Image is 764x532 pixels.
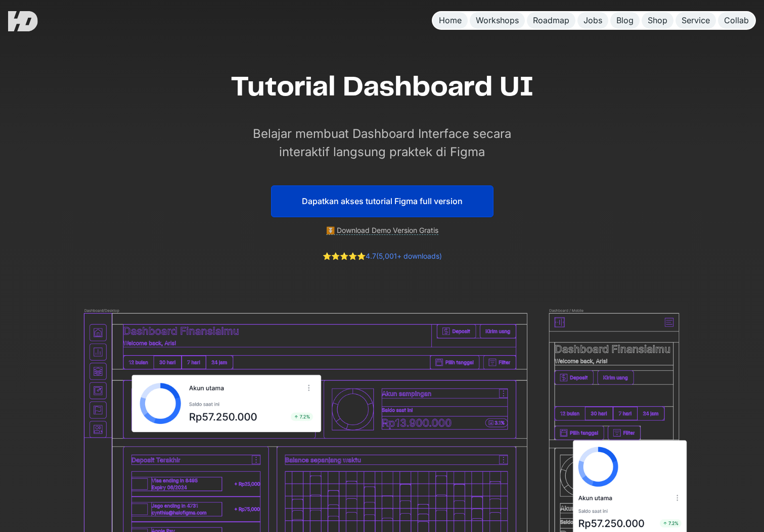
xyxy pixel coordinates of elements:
a: Home [433,12,468,29]
div: Workshops [476,15,519,26]
a: (5,001+ downloads) [376,252,442,260]
a: Collab [718,12,755,29]
a: Jobs [577,12,608,29]
a: Service [676,12,716,29]
p: Belajar membuat Dashboard Interface secara interaktif langsung praktek di Figma [241,125,524,161]
a: Blog [610,12,640,29]
div: 4.7 [323,251,442,262]
div: Collab [724,15,749,26]
div: Home [439,15,462,26]
div: Service [682,15,710,26]
div: Jobs [583,15,602,26]
a: Dapatkan akses tutorial Figma full version [271,185,493,217]
a: ⏬ Download Demo Version Gratis [326,226,438,235]
a: Workshops [470,12,525,29]
div: Blog [616,15,634,26]
a: ⭐️⭐️⭐️⭐️⭐️ [323,252,366,260]
h1: Tutorial Dashboard UI [231,71,534,105]
a: Roadmap [527,12,575,29]
a: Shop [642,12,673,29]
div: Roadmap [533,15,569,26]
div: Shop [648,15,667,26]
